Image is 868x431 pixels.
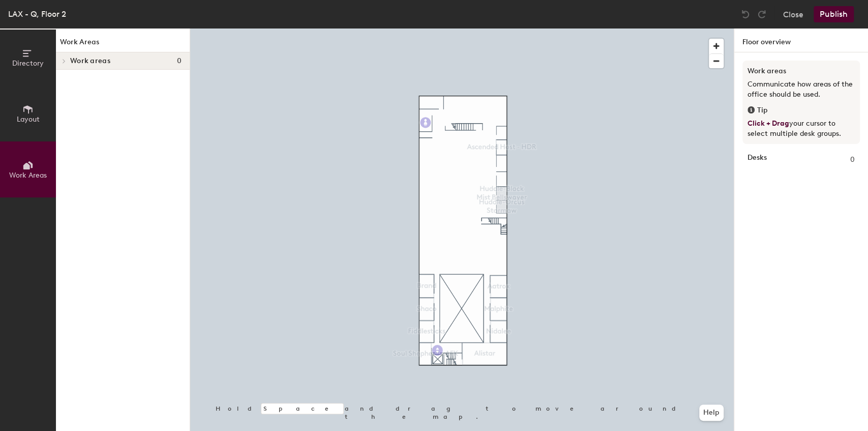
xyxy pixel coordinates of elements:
button: Close [783,6,803,22]
strong: Desks [747,154,767,165]
p: your cursor to select multiple desk groups. [747,119,855,139]
h1: Floor overview [734,28,868,52]
h1: Work Areas [56,37,190,52]
span: 0 [850,154,855,165]
img: Redo [757,9,767,19]
span: Layout [17,115,40,124]
span: 0 [177,57,182,65]
button: Help [699,405,724,421]
img: Undo [740,9,751,19]
div: Tip [747,105,855,116]
span: Work areas [70,57,110,65]
h3: Work areas [747,66,855,77]
div: LAX - Q, Floor 2 [8,8,66,20]
button: Publish [814,6,854,22]
span: Directory [12,59,44,68]
span: Click + Drag [747,119,789,128]
span: Work Areas [9,171,47,180]
p: Communicate how areas of the office should be used. [747,79,855,100]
